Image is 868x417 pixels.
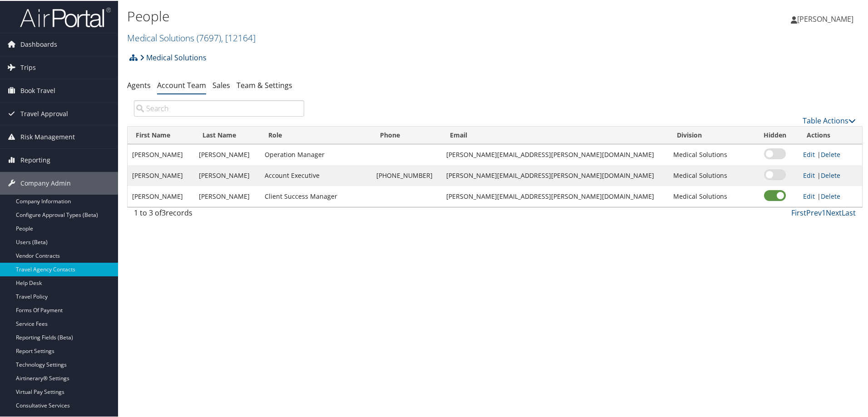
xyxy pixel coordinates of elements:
th: Division: activate to sort column ascending [669,126,752,143]
span: Book Travel [20,78,55,101]
td: | [799,143,862,164]
input: Search [134,99,304,116]
a: Delete [821,149,840,158]
a: Last [842,207,856,217]
td: Client Success Manager [260,185,372,206]
a: Edit [803,191,815,200]
a: Prev [806,207,822,217]
a: Next [826,207,842,217]
span: ( 7697 ) [197,31,221,43]
th: First Name: activate to sort column ascending [128,126,194,143]
td: Medical Solutions [669,185,752,206]
img: airportal-logo.png [20,6,111,27]
a: Table Actions [803,115,856,125]
td: [PERSON_NAME] [128,143,194,164]
td: [PERSON_NAME][EMAIL_ADDRESS][PERSON_NAME][DOMAIN_NAME] [442,143,669,164]
span: Risk Management [20,125,75,147]
span: [PERSON_NAME] [797,13,853,23]
a: Medical Solutions [127,31,256,43]
span: , [ 12164 ] [221,31,256,43]
h1: People [127,6,617,25]
td: [PHONE_NUMBER] [372,164,442,185]
a: First [791,207,806,217]
span: Company Admin [20,171,71,194]
td: [PERSON_NAME][EMAIL_ADDRESS][PERSON_NAME][DOMAIN_NAME] [442,185,669,206]
span: 3 [162,207,166,217]
td: [PERSON_NAME] [194,185,260,206]
span: Travel Approval [20,102,68,124]
a: Edit [803,170,815,179]
a: Sales [212,79,230,89]
th: Hidden: activate to sort column ascending [751,126,798,143]
th: Email: activate to sort column ascending [442,126,669,143]
span: Trips [20,55,36,78]
td: Operation Manager [260,143,372,164]
div: 1 to 3 of records [134,206,304,222]
a: 1 [822,207,826,217]
td: Account Executive [260,164,372,185]
td: Medical Solutions [669,143,752,164]
span: Dashboards [20,32,57,55]
span: Reporting [20,148,50,171]
td: Medical Solutions [669,164,752,185]
a: Delete [821,191,840,200]
th: Role: activate to sort column ascending [260,126,372,143]
td: | [799,185,862,206]
th: Phone [372,126,442,143]
th: Last Name: activate to sort column ascending [194,126,260,143]
td: [PERSON_NAME] [128,185,194,206]
a: Team & Settings [237,79,292,89]
td: [PERSON_NAME] [194,143,260,164]
a: [PERSON_NAME] [791,5,863,32]
a: Agents [127,79,151,89]
td: [PERSON_NAME] [194,164,260,185]
a: Medical Solutions [140,48,207,66]
a: Edit [803,149,815,158]
td: | [799,164,862,185]
th: Actions [799,126,862,143]
td: [PERSON_NAME] [128,164,194,185]
a: Account Team [157,79,206,89]
td: [PERSON_NAME][EMAIL_ADDRESS][PERSON_NAME][DOMAIN_NAME] [442,164,669,185]
a: Delete [821,170,840,179]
